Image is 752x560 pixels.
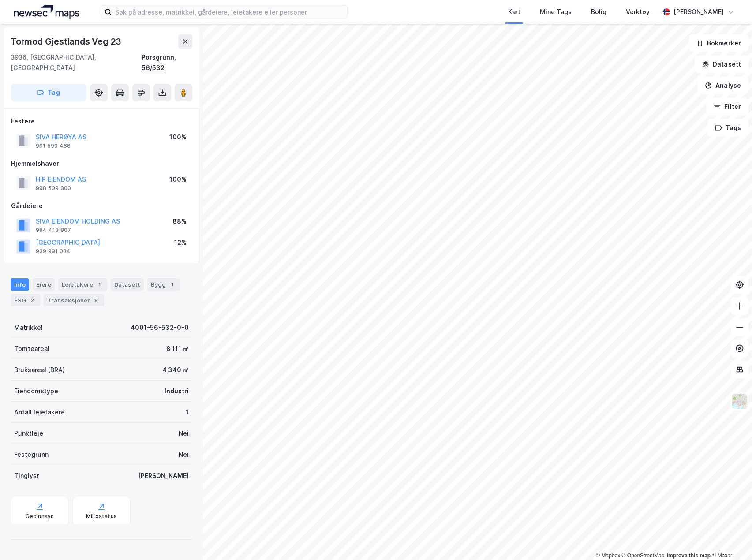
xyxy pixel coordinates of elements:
div: 88% [172,216,187,227]
div: 939 991 034 [36,248,71,255]
div: Verktøy [626,7,650,17]
div: Porsgrunn, 56/532 [142,52,192,73]
div: Eiendomstype [14,386,58,396]
div: 1 [168,280,176,289]
div: Geoinnsyn [26,513,54,520]
button: Analyse [697,77,748,94]
div: Mine Tags [540,7,572,17]
div: 998 509 300 [36,185,71,192]
div: Hjemmelshaver [11,158,192,169]
div: 961 599 466 [36,142,71,149]
div: Leietakere [58,278,107,291]
div: ESG [11,294,40,306]
button: Bokmerker [689,34,748,52]
div: 1 [186,407,189,418]
div: 3936, [GEOGRAPHIC_DATA], [GEOGRAPHIC_DATA] [11,52,142,73]
div: [PERSON_NAME] [673,7,724,17]
input: Søk på adresse, matrikkel, gårdeiere, leietakere eller personer [112,5,347,19]
div: Tinglyst [14,470,39,481]
iframe: Chat Widget [708,518,752,560]
div: Gårdeiere [11,201,192,211]
button: Datasett [695,56,748,73]
a: Mapbox [596,553,620,559]
div: Nei [179,449,189,460]
button: Filter [706,98,748,116]
div: Matrikkel [14,322,43,333]
div: Tormod Gjestlands Veg 23 [11,34,123,49]
div: Industri [165,386,189,396]
div: 1 [95,280,104,289]
div: 4001-56-532-0-0 [131,322,189,333]
div: Nei [179,428,189,439]
div: 12% [174,237,187,248]
div: Eiere [33,278,55,291]
div: Festere [11,116,192,127]
div: Punktleie [14,428,43,439]
div: Tomteareal [14,343,49,354]
div: 4 340 ㎡ [162,365,189,375]
div: Kontrollprogram for chat [708,518,752,560]
div: Bygg [147,278,180,291]
img: Z [731,393,748,410]
div: Datasett [111,278,144,291]
div: Transaksjoner [44,294,104,306]
div: Antall leietakere [14,407,65,418]
div: 100% [169,174,187,185]
div: 984 413 807 [36,227,71,234]
a: OpenStreetMap [622,553,665,559]
div: 100% [169,132,187,142]
div: 9 [92,296,101,305]
img: logo.a4113a55bc3d86da70a041830d287a7e.svg [14,5,79,19]
button: Tags [707,119,748,137]
div: Kart [508,7,520,17]
div: Bolig [591,7,606,17]
div: Bruksareal (BRA) [14,365,65,375]
button: Tag [11,84,86,101]
a: Improve this map [667,553,711,559]
div: [PERSON_NAME] [138,470,189,481]
div: 2 [28,296,37,305]
div: Miljøstatus [86,513,117,520]
div: Festegrunn [14,449,49,460]
div: 8 111 ㎡ [166,343,189,354]
div: Info [11,278,29,291]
